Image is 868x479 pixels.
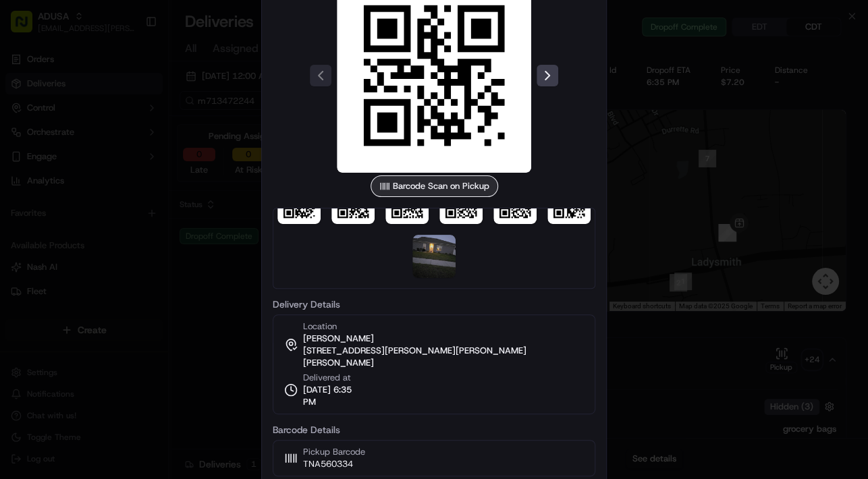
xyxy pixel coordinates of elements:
[35,87,243,101] input: Got a question? Start typing here...
[8,190,109,215] a: 📗Knowledge Base
[13,129,38,153] img: 1736555255976-a54dd68f-1ca7-489b-9aae-adbdc363a1c4
[27,196,103,209] span: Knowledge Base
[95,228,163,239] a: Powered byPylon
[46,142,171,153] div: We're available if you need us!
[13,13,40,40] img: Nash
[303,320,337,333] span: Location
[412,235,456,278] img: photo_proof_of_delivery image
[371,175,498,197] div: Barcode Scan on Pickup
[229,133,246,149] button: Start new chat
[273,425,595,434] label: Barcode Details
[273,300,595,309] label: Delivery Details
[303,345,584,369] span: [STREET_ADDRESS][PERSON_NAME][PERSON_NAME][PERSON_NAME]
[128,196,217,209] span: API Documentation
[303,446,365,458] span: Pickup Barcode
[13,54,246,76] p: Welcome 👋
[13,197,24,208] div: 📗
[109,190,222,215] a: 💻API Documentation
[134,229,163,239] span: Pylon
[303,384,365,408] span: [DATE] 6:35 PM
[303,372,365,384] span: Delivered at
[303,458,365,470] span: TNA560334
[114,197,125,208] div: 💻
[46,129,221,142] div: Start new chat
[303,333,374,345] span: [PERSON_NAME]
